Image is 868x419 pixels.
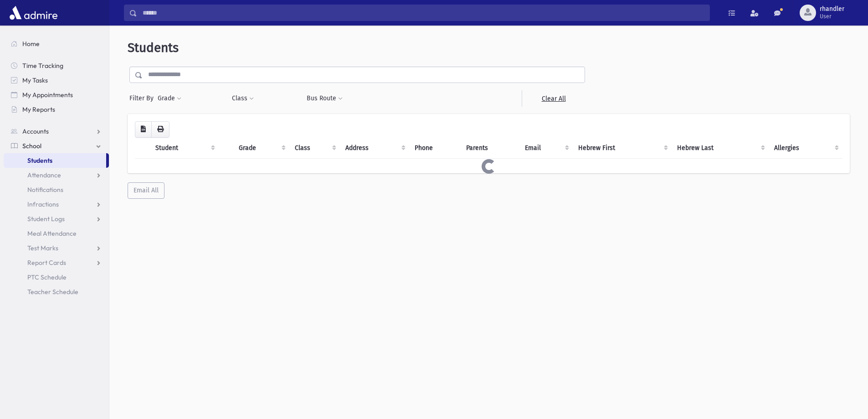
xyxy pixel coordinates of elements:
[128,40,179,55] span: Students
[135,121,152,138] button: CSV
[233,138,289,159] th: Grade
[7,4,60,22] img: AdmirePro
[289,138,340,159] th: Class
[231,90,254,107] button: Class
[22,62,63,70] span: Time Tracking
[4,139,109,153] a: School
[4,197,109,212] a: Infractions
[27,229,77,238] span: Meal Attendance
[27,244,58,252] span: Test Marks
[4,102,109,117] a: My Reports
[129,93,157,103] span: Filter By
[519,138,573,159] th: Email
[461,138,519,159] th: Parents
[27,156,52,165] span: Students
[4,212,109,226] a: Student Logs
[4,241,109,255] a: Test Marks
[306,90,343,107] button: Bus Route
[27,215,65,223] span: Student Logs
[150,138,219,159] th: Student
[22,105,55,114] span: My Reports
[4,124,109,139] a: Accounts
[27,259,66,267] span: Report Cards
[4,88,109,102] a: My Appointments
[522,90,585,107] a: Clear All
[27,200,59,208] span: Infractions
[409,138,461,159] th: Phone
[128,182,164,199] button: Email All
[672,138,769,159] th: Hebrew Last
[22,91,73,99] span: My Appointments
[22,127,49,135] span: Accounts
[4,270,109,285] a: PTC Schedule
[151,121,169,138] button: Print
[4,182,109,197] a: Notifications
[4,58,109,73] a: Time Tracking
[22,40,40,48] span: Home
[137,5,709,21] input: Search
[4,153,106,168] a: Students
[4,285,109,299] a: Teacher Schedule
[769,138,842,159] th: Allergies
[4,36,109,51] a: Home
[157,90,182,107] button: Grade
[820,5,844,13] span: rhandler
[4,168,109,182] a: Attendance
[4,255,109,270] a: Report Cards
[22,76,48,84] span: My Tasks
[27,273,67,281] span: PTC Schedule
[4,73,109,88] a: My Tasks
[27,288,78,296] span: Teacher Schedule
[340,138,409,159] th: Address
[27,171,61,179] span: Attendance
[27,186,63,194] span: Notifications
[22,142,41,150] span: School
[820,13,844,20] span: User
[4,226,109,241] a: Meal Attendance
[573,138,671,159] th: Hebrew First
